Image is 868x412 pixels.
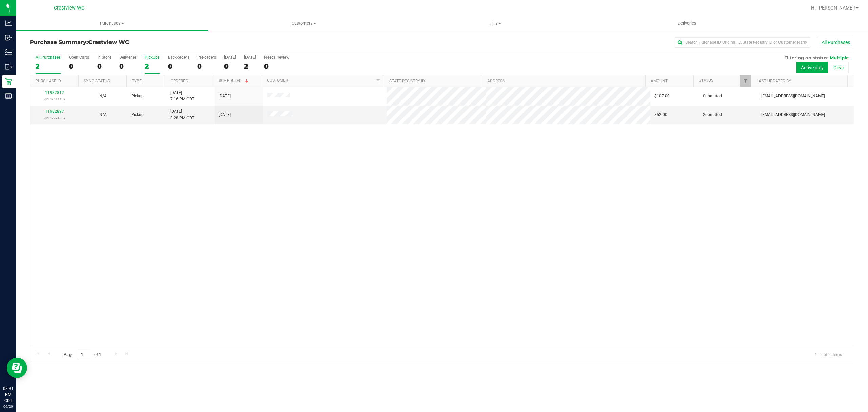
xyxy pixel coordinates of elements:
[784,55,828,60] span: Filtering on status:
[99,93,107,99] button: N/A
[373,75,384,87] a: Filter
[796,62,828,73] button: Active only
[97,62,111,70] div: 0
[99,94,107,98] span: Not Applicable
[482,75,645,87] th: Address
[829,62,849,73] button: Clear
[119,62,137,70] div: 0
[145,62,160,70] div: 2
[830,55,849,60] span: Multiple
[171,79,188,83] a: Ordered
[389,79,425,83] a: State Registry ID
[809,350,847,360] span: 1 - 2 of 2 items
[3,404,13,409] p: 09/20
[34,96,75,102] p: (326261113)
[45,109,64,114] a: 11982897
[5,78,12,85] inline-svg: Retail
[224,55,236,60] div: [DATE]
[5,63,12,70] inline-svg: Outbound
[168,55,189,60] div: Back-orders
[45,90,64,95] a: 11982812
[16,20,208,26] span: Purchases
[591,16,783,31] a: Deliveries
[69,55,89,60] div: Open Carts
[69,62,89,70] div: 0
[35,79,61,83] a: Purchase ID
[219,112,231,118] span: [DATE]
[208,16,399,31] a: Customers
[399,16,591,31] a: Tills
[219,78,250,83] a: Scheduled
[36,62,61,70] div: 2
[5,20,12,26] inline-svg: Analytics
[54,5,84,11] span: Crestview WC
[170,90,194,102] span: [DATE] 7:16 PM CDT
[99,112,107,118] button: N/A
[669,20,706,26] span: Deliveries
[170,108,194,121] span: [DATE] 8:28 PM CDT
[16,16,208,31] a: Purchases
[132,79,142,83] a: Type
[58,350,107,360] span: Page of 1
[651,79,668,83] a: Amount
[811,5,855,11] span: Hi, [PERSON_NAME]!
[131,93,144,99] span: Pickup
[264,55,289,60] div: Needs Review
[3,386,13,404] p: 08:31 PM CDT
[97,55,111,60] div: In Store
[244,62,256,70] div: 2
[78,350,90,360] input: 1
[34,115,75,121] p: (326279485)
[761,112,825,118] span: [EMAIL_ADDRESS][DOMAIN_NAME]
[5,93,12,99] inline-svg: Reports
[208,20,399,26] span: Customers
[5,34,12,41] inline-svg: Inbound
[675,37,810,48] input: Search Purchase ID, Original ID, State Registry ID or Customer Name...
[761,93,825,99] span: [EMAIL_ADDRESS][DOMAIN_NAME]
[131,112,144,118] span: Pickup
[197,55,216,60] div: Pre-orders
[400,20,591,26] span: Tills
[264,62,289,70] div: 0
[654,112,667,118] span: $52.00
[224,62,236,70] div: 0
[36,55,61,60] div: All Purchases
[99,112,107,117] span: Not Applicable
[703,112,722,118] span: Submitted
[88,39,129,45] span: Crestview WC
[30,39,305,45] h3: Purchase Summary:
[197,62,216,70] div: 0
[267,78,288,83] a: Customer
[84,79,110,83] a: Sync Status
[5,49,12,56] inline-svg: Inventory
[703,93,722,99] span: Submitted
[219,93,231,99] span: [DATE]
[654,93,670,99] span: $107.00
[119,55,137,60] div: Deliveries
[817,37,854,48] button: All Purchases
[244,55,256,60] div: [DATE]
[757,79,791,83] a: Last Updated By
[699,78,713,83] a: Status
[740,75,751,87] a: Filter
[168,62,189,70] div: 0
[7,358,27,378] iframe: Resource center
[145,55,160,60] div: PickUps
